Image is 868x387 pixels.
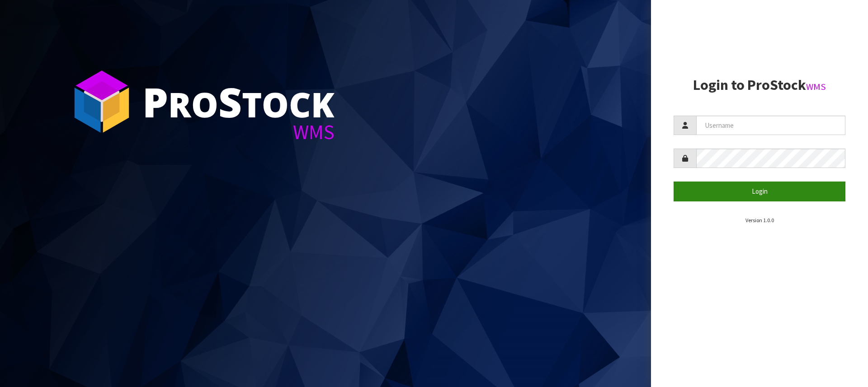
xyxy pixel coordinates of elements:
div: WMS [142,122,335,142]
div: ro tock [142,81,335,122]
small: Version 1.0.0 [745,217,774,224]
button: Login [674,182,845,201]
input: Username [696,116,845,135]
span: P [142,74,168,129]
h2: Login to ProStock [674,77,845,93]
img: ProStock Cube [68,68,136,135]
small: WMS [806,81,826,93]
span: S [218,74,242,129]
